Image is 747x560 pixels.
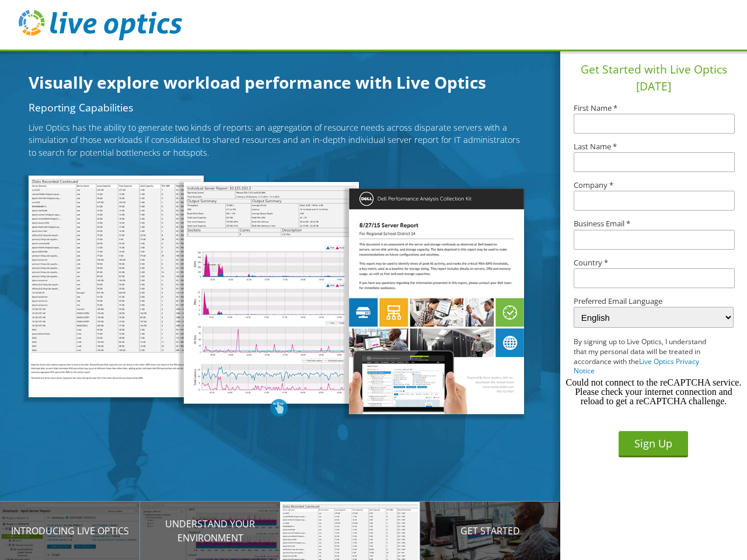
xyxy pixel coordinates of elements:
label: Preferred Email Language [574,297,734,305]
img: live_optics_svg.svg [19,10,182,40]
img: ViewHeaderThree [184,182,359,404]
div: Could not connect to the reCAPTCHA service. Please check your internet connection and reload to g... [565,378,742,406]
label: Country * [574,259,734,267]
p: Get Started [420,524,560,538]
label: Business Email * [574,220,734,228]
p: Live Optics has the ability to generate two kinds of reports: an aggregation of resource needs ac... [29,121,529,159]
label: First Name * [574,104,734,112]
h1: Visually explore workload performance with Live Optics [29,70,542,94]
label: Last Name * [574,143,734,150]
img: ViewHeaderThree [349,188,524,414]
label: Company * [574,181,734,189]
h1: Get Started with Live Optics [DATE] [565,61,742,95]
p: By signing up to Live Optics, I understand that my personal data will be treated in accordance wi... [574,337,717,376]
img: ViewHeaderThree [29,176,204,397]
h2: Reporting Capabilities [29,103,529,113]
a: Live Optics Privacy Notice [574,356,699,376]
button: Sign Up [619,431,688,457]
p: Understand your environment [140,517,280,545]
